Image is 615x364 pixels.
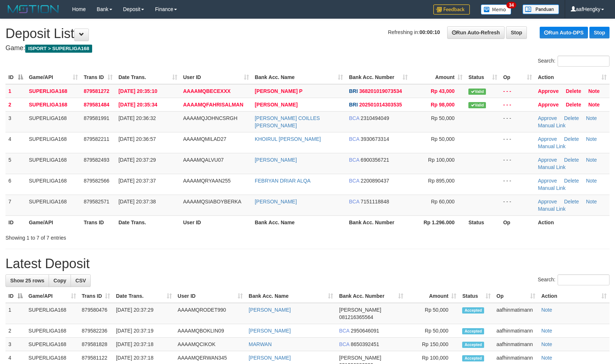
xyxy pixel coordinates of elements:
[406,289,459,303] th: Amount: activate to sort column ascending
[252,71,346,84] th: Bank Acc. Name: activate to sort column ascending
[113,324,175,338] td: [DATE] 20:37:19
[349,178,359,184] span: BCA
[538,123,566,128] a: Manual Link
[180,215,252,229] th: User ID
[564,115,579,121] a: Delete
[26,111,81,132] td: SUPERLIGA168
[349,199,359,204] span: BCA
[564,136,579,142] a: Delete
[500,71,535,84] th: Op: activate to sort column ascending
[359,102,402,108] span: Copy 202501014303535 to clipboard
[255,136,321,142] a: KHOIRUL [PERSON_NAME]
[588,102,600,108] a: Note
[586,115,597,121] a: Note
[183,102,244,108] span: AAAAMQFAHRISALMAN
[5,215,26,229] th: ID
[5,132,26,153] td: 4
[118,115,156,121] span: [DATE] 20:36:32
[538,199,557,204] a: Approve
[5,303,26,324] td: 1
[5,84,26,98] td: 1
[5,111,26,132] td: 3
[249,307,291,313] a: [PERSON_NAME]
[118,102,157,108] span: [DATE] 20:35:34
[175,324,246,338] td: AAAAMQBOKLIN09
[500,153,535,174] td: - - -
[79,324,113,338] td: 879582236
[540,27,588,38] a: Run Auto-DPS
[118,88,157,94] span: [DATE] 20:35:10
[26,84,81,98] td: SUPERLIGA168
[538,206,566,212] a: Manual Link
[494,289,539,303] th: Op: activate to sort column ascending
[406,303,459,324] td: Rp 50,000
[10,278,44,284] span: Show 25 rows
[500,174,535,195] td: - - -
[589,27,610,38] a: Stop
[26,324,79,338] td: SUPERLIGA168
[79,303,113,324] td: 879580476
[500,98,535,111] td: - - -
[5,26,610,41] h1: Deposit List
[447,26,505,39] a: Run Auto-Refresh
[411,215,465,229] th: Rp 1.296.000
[183,178,231,184] span: AAAAMQRYAAN255
[79,289,113,303] th: Trans ID: activate to sort column ascending
[564,157,579,163] a: Delete
[5,4,61,15] img: MOTION_logo.png
[26,289,79,303] th: Game/API: activate to sort column ascending
[26,132,81,153] td: SUPERLIGA168
[249,328,291,334] a: [PERSON_NAME]
[468,89,486,95] span: Valid transaction
[361,157,389,163] span: Copy 6900356721 to clipboard
[566,88,581,94] a: Delete
[255,157,297,163] a: [PERSON_NAME]
[538,185,566,191] a: Manual Link
[500,215,535,229] th: Op
[431,115,455,121] span: Rp 50,000
[351,341,379,347] span: Copy 8650392451 to clipboard
[468,102,486,108] span: Valid transaction
[506,2,516,8] span: 34
[255,115,320,128] a: [PERSON_NAME] COILLES [PERSON_NAME]
[411,71,465,84] th: Amount: activate to sort column ascending
[431,136,455,142] span: Rp 50,000
[113,303,175,324] td: [DATE] 20:37:29
[538,56,610,67] label: Search:
[183,157,224,163] span: AAAAMQALVU07
[481,4,512,15] img: Button%20Memo.svg
[116,71,180,84] th: Date Trans.: activate to sort column ascending
[84,178,109,184] span: 879582566
[462,328,484,334] span: Accepted
[494,338,539,351] td: aafhinmatimann
[26,338,79,351] td: SUPERLIGA168
[5,274,49,287] a: Show 25 rows
[175,289,246,303] th: User ID: activate to sort column ascending
[564,178,579,184] a: Delete
[249,341,272,347] a: MARWAN
[349,157,359,163] span: BCA
[431,88,454,94] span: Rp 43,000
[53,278,66,284] span: Copy
[500,195,535,215] td: - - -
[84,157,109,163] span: 879582493
[494,324,539,338] td: aafhinmatimann
[361,178,389,184] span: Copy 2200890437 to clipboard
[339,341,349,347] span: BCA
[71,274,91,287] a: CSV
[113,338,175,351] td: [DATE] 20:37:18
[75,278,86,284] span: CSV
[462,307,484,314] span: Accepted
[79,338,113,351] td: 879581828
[586,199,597,204] a: Note
[84,102,109,108] span: 879581484
[535,71,610,84] th: Action: activate to sort column ascending
[5,231,251,241] div: Showing 1 to 7 of 7 entries
[566,102,581,108] a: Delete
[183,199,242,204] span: AAAAMQSIABOYBERKA
[538,274,610,285] label: Search:
[5,174,26,195] td: 6
[84,199,109,204] span: 879582571
[538,289,610,303] th: Action: activate to sort column ascending
[339,314,373,320] span: Copy 081216365564 to clipboard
